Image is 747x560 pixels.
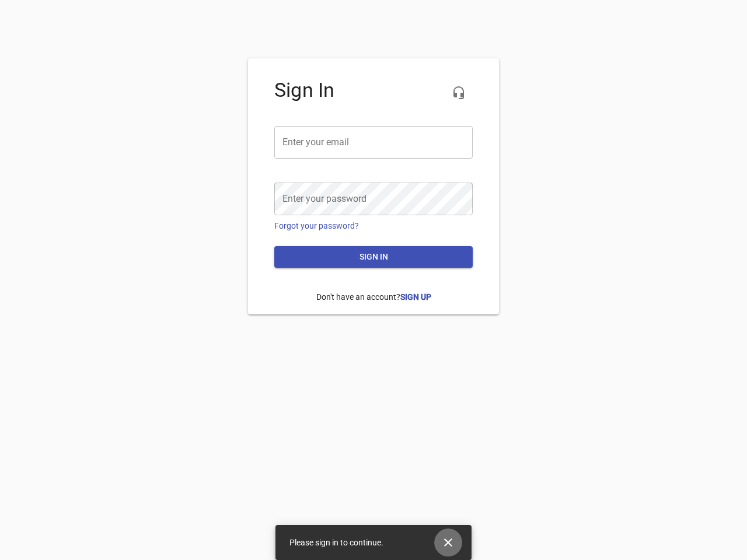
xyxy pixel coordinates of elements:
span: Sign in [284,250,463,264]
a: Forgot your password? [274,221,359,230]
iframe: Chat [492,131,738,551]
span: Please sign in to continue. [289,538,383,547]
button: Sign in [274,246,473,268]
a: Sign Up [400,292,431,302]
button: Close [434,528,462,556]
h4: Sign In [274,79,473,102]
p: Don't have an account? [274,282,473,312]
